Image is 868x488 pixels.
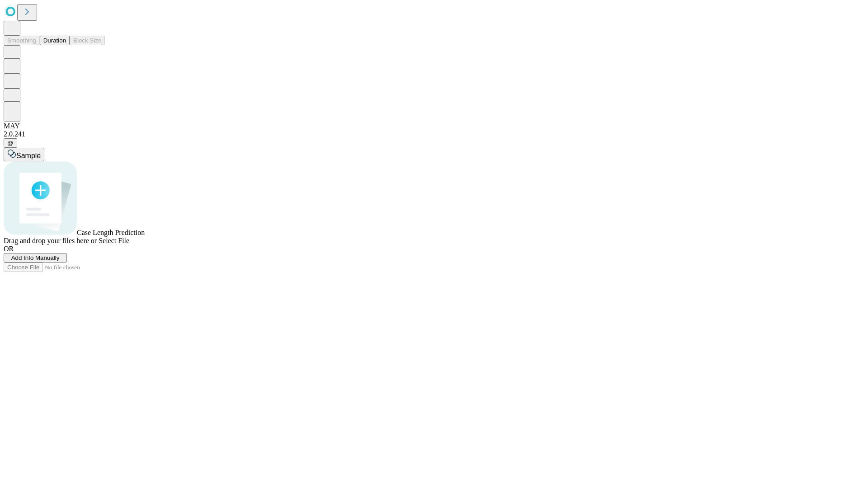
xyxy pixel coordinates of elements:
[70,36,105,45] button: Block Size
[4,245,14,253] span: OR
[4,130,864,138] div: 2.0.241
[4,237,97,244] span: Drag and drop your files here or
[4,148,44,161] button: Sample
[40,36,70,45] button: Duration
[99,237,129,244] span: Select File
[4,36,40,45] button: Smoothing
[4,253,67,263] button: Add Info Manually
[4,122,864,130] div: MAY
[11,254,60,261] span: Add Info Manually
[77,229,145,236] span: Case Length Prediction
[4,138,17,148] button: @
[7,140,14,146] span: @
[16,152,41,160] span: Sample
